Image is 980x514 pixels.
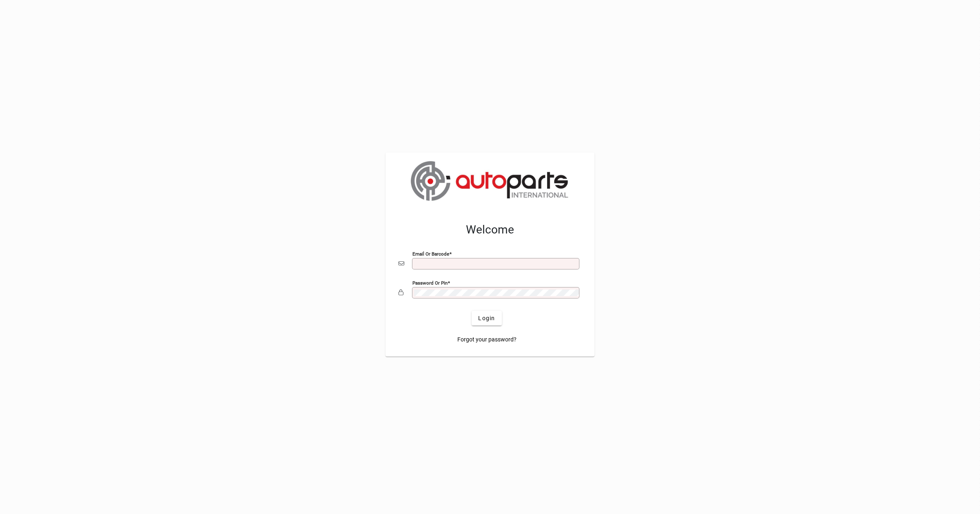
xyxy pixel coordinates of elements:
[412,251,449,257] mat-label: Email or Barcode
[454,332,520,347] a: Forgot your password?
[399,223,581,237] h2: Welcome
[478,314,495,323] span: Login
[472,311,501,325] button: Login
[412,280,448,286] mat-label: Password or Pin
[457,335,517,344] span: Forgot your password?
